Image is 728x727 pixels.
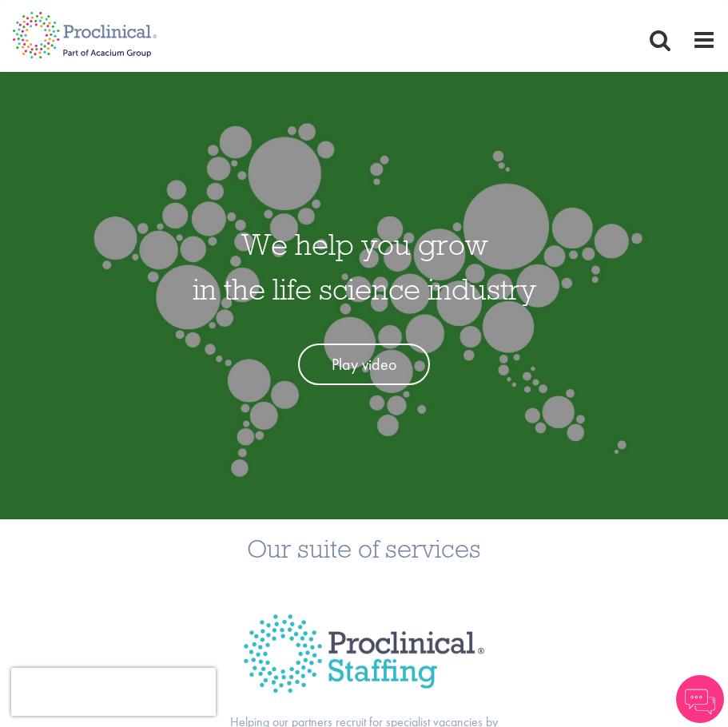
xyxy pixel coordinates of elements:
h1: We help you grow in the life science industry [193,222,536,312]
img: Proclinical Title [223,594,505,713]
iframe: reCAPTCHA [11,668,216,716]
img: Chatbot [676,675,724,723]
h3: Our suite of services [12,535,716,562]
a: Play video [298,344,430,386]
